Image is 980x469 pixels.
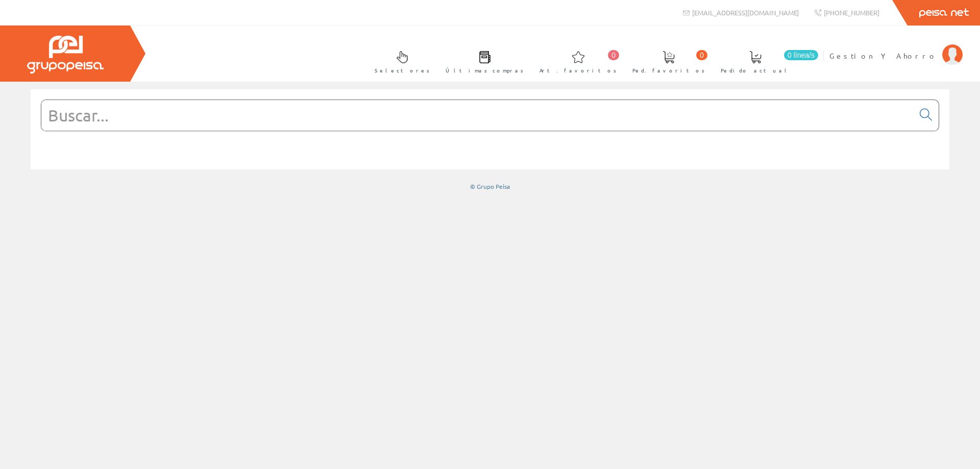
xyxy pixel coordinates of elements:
[824,8,879,17] span: [PHONE_NUMBER]
[540,65,617,76] span: Art. favoritos
[608,50,619,60] span: 0
[692,8,799,17] span: [EMAIL_ADDRESS][DOMAIN_NAME]
[632,65,705,76] span: Ped. favoritos
[435,42,529,80] a: Últimas compras
[41,100,914,131] input: Buscar...
[446,65,524,76] span: Últimas compras
[696,50,707,60] span: 0
[364,42,435,80] a: Selectores
[721,65,790,76] span: Pedido actual
[27,36,104,73] img: Grupo Peisa
[829,51,937,61] span: Gestion Y Ahorro
[31,182,949,191] div: © Grupo Peisa
[829,42,963,52] a: Gestion Y Ahorro
[375,65,430,76] span: Selectores
[784,50,818,60] span: 0 línea/s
